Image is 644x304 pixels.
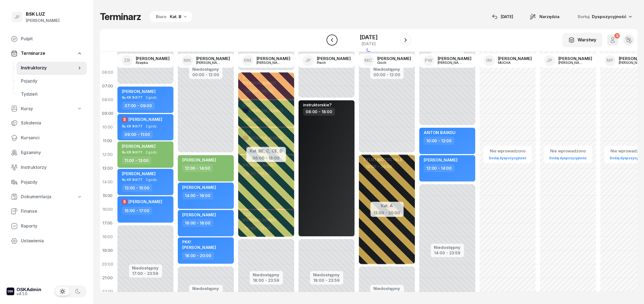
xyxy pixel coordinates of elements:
a: JP[PERSON_NAME][PERSON_NAME] [540,53,597,68]
span: [PERSON_NAME] [122,144,156,149]
button: Nie wprowadzonoDodaj dyspozycyjność [487,146,528,163]
a: Kursanci [7,131,87,144]
h1: Terminarz [100,12,141,22]
div: 14:00 - 23:59 [434,249,461,255]
div: Niedostępny [313,273,340,277]
span: JP [305,58,311,63]
span: [PERSON_NAME] [122,171,156,176]
span: Pulpit [21,35,82,42]
a: Dokumentacja [7,191,87,203]
span: Instruktorzy [21,64,77,72]
div: 13:00 - 15:00 [122,184,152,192]
a: Terminarze [7,47,87,60]
div: 18:00 - 23:59 [253,277,280,283]
div: Niedostępny [192,67,219,71]
button: Niedostępny20:00 - 23:59 [192,285,220,297]
a: Instruktorzy [16,61,87,75]
div: 10:00 - 12:00 [424,137,454,145]
span: Raporty [21,223,82,230]
span: Egzaminy [21,149,82,156]
a: Instruktorzy [7,161,87,174]
span: Szkolenia [21,120,82,127]
a: Dodaj dyspozycyjność [487,155,528,161]
a: Raporty [7,220,87,233]
div: Warstwy [568,36,596,44]
div: KR 1HX77 [127,150,142,154]
div: 20:00 - 23:59 [192,291,220,296]
a: Kursy [7,103,87,115]
div: 22:00 [100,285,115,299]
button: Niedostępny00:00 - 12:00 [373,66,400,78]
div: 00:00 - 12:00 [192,71,219,77]
div: Rzepka [136,61,162,64]
div: 12:00 - 14:00 [424,164,454,172]
div: [DATE] [360,35,377,40]
div: [PERSON_NAME] [257,61,283,64]
button: Niedostępny14:00 - 23:59 [434,244,461,256]
span: Dokumentacja [21,193,51,200]
span: [PERSON_NAME] [128,117,162,122]
span: JP [14,15,20,19]
div: [PERSON_NAME] [196,56,230,61]
button: Niedostępny20:00 - 23:59 [373,285,401,297]
span: Pojazdy [21,179,82,186]
button: Niedostępny18:00 - 23:59 [253,272,280,284]
button: Narzędzia [525,11,564,22]
div: [PERSON_NAME] [257,56,290,61]
a: Dodaj dyspozycyjność [547,155,589,161]
div: Nie wprowadzono [487,147,528,155]
div: 15:00 [100,189,115,203]
div: 21:00 [100,271,115,285]
span: [PERSON_NAME] [182,185,216,190]
span: JP [547,58,552,63]
div: 08:00 [100,93,115,107]
div: 13:00 [100,161,115,175]
a: Szkolenia [7,117,87,130]
a: Tydzień [16,88,87,101]
span: 2 godz. [146,178,158,182]
span: [PERSON_NAME] [182,157,216,163]
button: Niedostępny18:00 - 23:59 [313,272,340,284]
span: RM [244,58,251,63]
span: Ustawienia [21,237,82,245]
a: MC[PERSON_NAME]Cioch [359,53,415,68]
span: PW [425,58,433,63]
div: Niedostępny [132,266,159,270]
div: 18:00 - 20:00 [182,252,214,260]
a: Ustawienia [7,234,87,248]
div: Kat. BE, C, CE, D [250,147,283,155]
div: 18:00 [100,230,115,244]
div: 17:00 - 23:59 [132,270,159,276]
div: [PERSON_NAME] [136,56,170,61]
div: BSK LUZ [26,12,60,16]
div: v4.1.0 [16,292,41,296]
div: 19:00 [100,244,115,257]
div: Nie wprowadzono [547,147,589,155]
span: MC [364,58,372,63]
a: MK[PERSON_NAME][PERSON_NAME] [178,53,234,68]
button: BiuroKat. B [148,11,192,22]
button: Nie wprowadzonoDodaj dyspozycyjność [547,146,589,163]
div: [PERSON_NAME] [498,56,532,61]
a: PW[PERSON_NAME][PERSON_NAME] [419,53,476,68]
div: [PERSON_NAME] [438,56,471,61]
span: Instruktorzy [21,164,82,171]
div: 3 [614,33,620,38]
div: PKK! [182,240,216,244]
div: 16:00 - 18:00 [182,219,213,227]
div: Niedostępny [434,245,461,249]
a: Pojazdy [7,176,87,189]
span: 2 godz. [146,150,158,154]
div: Kat. B [170,13,181,20]
span: $ [123,118,126,121]
div: Piech [317,61,343,64]
div: 14:00 [100,175,115,189]
div: [PERSON_NAME] [558,61,585,64]
div: [PERSON_NAME] [438,61,464,64]
div: instruktorskie? [303,103,331,107]
a: IM[PERSON_NAME]MUCHA [479,53,536,68]
span: Finanse [21,208,82,215]
div: [PERSON_NAME] [196,61,223,64]
div: 14:00 - 16:00 [182,192,213,200]
div: 12:00 - 20:00 [374,209,400,215]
